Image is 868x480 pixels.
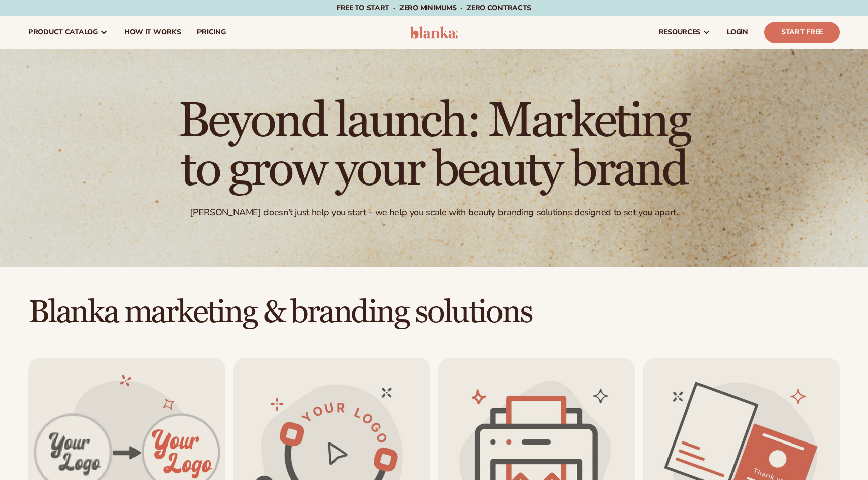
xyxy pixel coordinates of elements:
[197,28,225,36] span: pricing
[124,28,181,36] span: How It Works
[155,97,713,195] h1: Beyond launch: Marketing to grow your beauty brand
[719,16,756,49] a: LOGIN
[764,22,840,43] a: Start Free
[337,3,531,13] span: Free to start · ZERO minimums · ZERO contracts
[190,207,678,218] div: [PERSON_NAME] doesn't just help you start - we help you scale with beauty branding solutions desi...
[28,28,98,36] span: product catalog
[189,16,233,49] a: pricing
[20,16,116,49] a: product catalog
[651,16,719,49] a: resources
[116,16,189,49] a: How It Works
[659,28,700,36] span: resources
[727,28,748,36] span: LOGIN
[410,26,458,39] img: logo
